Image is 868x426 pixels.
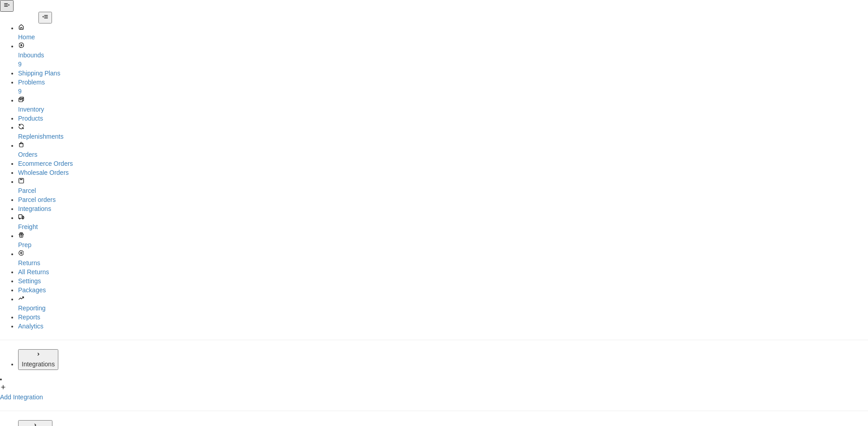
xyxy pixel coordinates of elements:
[18,42,868,69] a: Inbounds9
[18,295,868,313] a: Reporting
[18,349,58,370] button: Integrations
[22,360,55,369] div: Integrations
[18,51,868,60] div: Inbounds
[18,240,868,249] div: Prep
[18,168,868,177] a: Wholesale Orders
[18,96,868,114] a: Inventory
[18,114,868,123] a: Products
[18,150,868,159] div: Orders
[18,78,868,87] div: Problems
[18,204,868,213] a: Integrations
[18,286,868,295] a: Packages
[18,105,868,114] div: Inventory
[38,12,52,23] button: Close Navigation
[18,249,868,267] a: Returns
[18,322,868,331] a: Analytics
[18,177,868,195] a: Parcel
[18,276,868,286] a: Settings
[18,267,868,276] a: All Returns
[18,60,868,69] div: 9
[18,258,868,267] div: Returns
[18,213,868,231] a: Freight
[18,313,868,322] a: Reports
[18,123,868,141] a: Replenishments
[18,78,868,96] a: Problems9
[18,69,868,78] a: Shipping Plans
[18,195,868,204] a: Parcel orders
[18,23,868,42] a: Home
[18,132,868,141] div: Replenishments
[18,87,868,96] div: 9
[18,231,868,249] a: Prep
[18,222,868,231] div: Freight
[18,141,868,159] a: Orders
[18,186,868,195] div: Parcel
[18,159,868,168] a: Ecommerce Orders
[18,33,868,42] div: Home
[18,304,868,313] div: Reporting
